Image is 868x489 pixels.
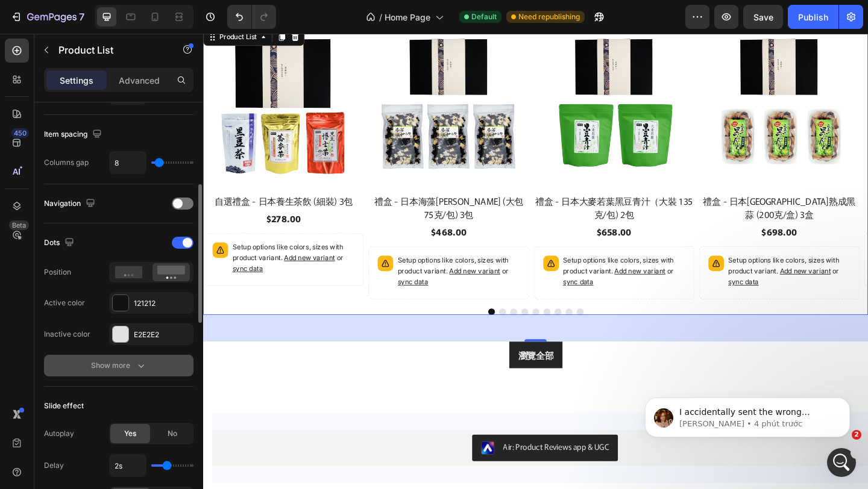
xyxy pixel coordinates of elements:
[798,11,828,23] div: Publish
[392,241,524,276] p: Setup options like colors, sizes with product variant.
[227,5,276,29] div: Undo/Redo
[168,428,177,439] span: No
[360,207,535,224] div: $658.00
[539,173,714,205] h2: 禮盒 - 日本[GEOGRAPHIC_DATA]熟成黑蒜 (200克/盒) 3盒
[518,11,580,22] span: Need republishing
[44,196,98,212] div: Navigation
[212,241,344,276] p: Setup options like colors, sizes with product variant.
[44,400,84,411] div: Slide effect
[44,235,77,251] div: Dots
[44,428,74,439] div: Autoplay
[571,241,704,276] p: Setup options like colors, sizes with product variant.
[110,152,146,173] input: Auto
[44,157,89,168] div: Columns gap
[180,173,354,205] h2: 禮盒 - 日本海藻[PERSON_NAME] (大包 75克/包) 3包
[379,11,382,23] span: /
[333,335,391,364] button: <p>瀏覽全部</p>
[627,254,683,263] span: Add new variant
[11,128,29,138] div: 450
[392,266,425,275] span: sync data
[539,207,714,224] div: $698.00
[360,173,535,205] h2: 禮盒 - 日本大麥若葉黑豆青汁（大裝 135克/包) 2包
[44,267,71,278] div: Position
[334,299,341,306] button: Dot
[346,299,353,306] button: Dot
[310,299,317,306] button: Dot
[406,299,414,306] button: Dot
[5,5,90,29] button: 7
[322,299,329,306] button: Dot
[743,5,783,29] button: Save
[382,299,389,306] button: Dot
[571,266,605,275] span: sync data
[180,207,354,224] div: $468.00
[9,220,29,230] div: Beta
[342,342,381,357] p: 瀏覽全部
[627,372,868,456] iframe: Intercom notifications tin nhắn
[788,5,838,29] button: Publish
[79,10,84,24] p: 7
[44,329,90,340] div: Inactive color
[370,299,377,306] button: Dot
[58,43,161,57] p: Product List
[110,455,146,476] input: Auto
[268,254,323,263] span: Add new variant
[44,460,64,471] div: Delay
[326,443,441,456] div: Air: Product Reviews app & UGC
[302,443,316,458] img: CJbfpYa_9oYDEAE=.jpeg
[134,298,190,309] div: 121212
[203,34,868,489] iframe: Design area
[52,35,197,116] span: I accidentally sent the wrong message earlier, but I’ve already deleted it. So sorry about that 🙏...
[385,11,430,23] span: Home Page
[124,428,136,439] span: Yes
[44,297,85,308] div: Active color
[292,436,451,465] button: Air: Product Reviews app & UGC
[827,448,856,477] iframe: Intercom live chat
[212,266,245,275] span: sync data
[91,360,147,372] div: Show more
[394,299,401,306] button: Dot
[448,254,503,263] span: Add new variant
[753,12,773,22] span: Save
[60,74,93,87] p: Settings
[52,46,208,57] p: Message from Jamie, sent 4 phút trước
[358,299,365,306] button: Dot
[852,430,861,440] span: 2
[119,74,160,87] p: Advanced
[44,126,104,143] div: Item spacing
[44,355,193,376] button: Show more
[471,11,497,22] span: Default
[134,329,190,340] div: E2E2E2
